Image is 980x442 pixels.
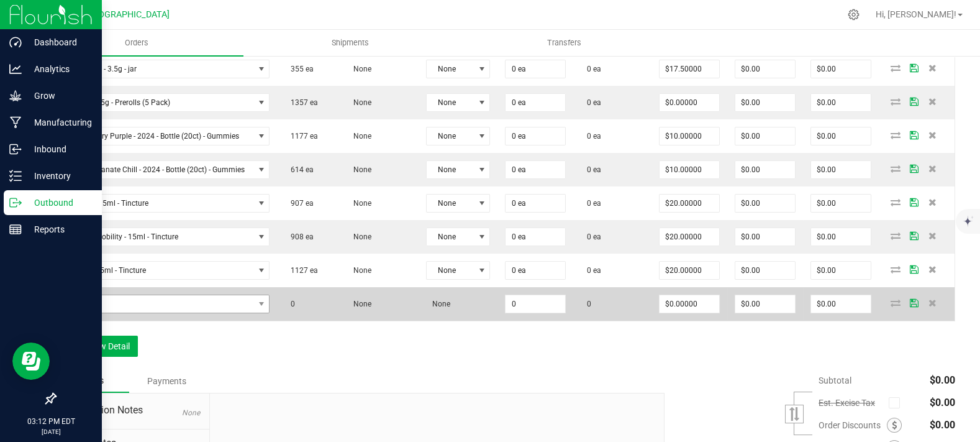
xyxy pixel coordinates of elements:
span: Save Order Detail [905,131,923,139]
span: 0 ea [581,199,601,208]
span: Hi, [PERSON_NAME]! [876,9,956,19]
input: 0 [506,195,565,212]
input: 0 [811,228,871,246]
span: None [347,300,371,308]
iframe: Resource center [12,343,50,380]
span: Orders [108,37,165,48]
p: Grow [22,88,96,103]
span: $0.00 [930,374,955,386]
span: 907 ea [284,199,314,208]
span: 1177 ea [284,132,318,140]
input: 0 [660,127,719,145]
span: Delete Order Detail [923,232,942,239]
input: 0 [506,262,565,279]
input: 0 [735,228,795,246]
p: Outbound [22,195,96,210]
span: Mac - 3.5g - Prerolls (5 Pack) [64,94,254,111]
span: Sleep - 15ml - Tincture [64,195,254,212]
span: Pomegranate Chill - 2024 - Bottle (20ct) - Gummies [64,161,254,178]
span: 0 ea [581,233,601,241]
span: None [347,165,371,174]
span: Bliss - 15ml - Tincture [64,262,254,279]
input: 0 [660,262,719,279]
inline-svg: Dashboard [9,36,22,48]
span: NO DATA FOUND [63,295,270,313]
span: Delete Order Detail [923,165,942,172]
span: Delete Order Detail [923,131,942,139]
span: None [427,127,474,145]
span: None [427,195,474,212]
span: 0 [581,300,591,308]
a: Shipments [243,30,457,56]
span: 0 ea [581,266,601,275]
input: 0 [811,262,871,279]
span: None [427,262,474,279]
p: Inbound [22,142,96,157]
p: Inventory [22,168,96,183]
a: Orders [30,30,243,56]
inline-svg: Outbound [9,196,22,209]
span: Save Order Detail [905,232,923,239]
inline-svg: Reports [9,223,22,236]
input: 0 [660,295,719,313]
p: Dashboard [22,35,96,50]
span: None [347,233,371,241]
input: 0 [506,94,565,111]
span: None [347,266,371,275]
input: 0 [660,195,719,212]
inline-svg: Manufacturing [9,116,22,129]
span: 1357 ea [284,98,318,107]
span: Calculate excise tax [889,395,905,412]
span: 0 ea [581,165,601,174]
input: 0 [735,295,795,313]
span: Raspberry Purple - 2024 - Bottle (20ct) - Gummies [64,127,254,145]
input: 0 [811,195,871,212]
p: [DATE] [6,427,96,436]
span: None [347,65,371,73]
span: None [182,408,200,417]
input: 0 [811,94,871,111]
span: Save Order Detail [905,64,923,71]
p: Reports [22,222,96,237]
span: Transfers [530,37,598,48]
span: Delete Order Detail [923,265,942,273]
span: 0 ea [581,98,601,107]
p: 03:12 PM EDT [6,416,96,427]
input: 0 [811,295,871,313]
input: 0 [811,60,871,78]
span: Destination Notes [65,403,200,418]
span: $0.00 [930,397,955,408]
span: Mimosa - 3.5g - jar [64,60,254,78]
span: None [427,60,474,78]
span: Est. Excise Tax [819,398,884,408]
span: Save Order Detail [905,98,923,105]
input: 0 [506,161,565,178]
inline-svg: Inbound [9,143,22,155]
span: Super Mobility - 15ml - Tincture [64,228,254,246]
span: [GEOGRAPHIC_DATA] [84,9,170,20]
span: 1127 ea [284,266,318,275]
span: None [427,94,474,111]
span: None [426,300,450,308]
input: 0 [735,94,795,111]
inline-svg: Inventory [9,170,22,182]
span: 0 [284,300,295,308]
p: Manufacturing [22,115,96,130]
inline-svg: Analytics [9,63,22,75]
span: None [347,98,371,107]
span: None [427,228,474,246]
span: Delete Order Detail [923,98,942,105]
div: Manage settings [846,9,861,21]
input: 0 [735,161,795,178]
input: 0 [735,60,795,78]
span: 614 ea [284,165,314,174]
input: 0 [660,228,719,246]
span: None [347,132,371,140]
span: None [347,199,371,208]
span: 908 ea [284,233,314,241]
span: Delete Order Detail [923,299,942,306]
span: Delete Order Detail [923,198,942,206]
span: Save Order Detail [905,165,923,172]
input: 0 [660,161,719,178]
div: Payments [129,370,204,392]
